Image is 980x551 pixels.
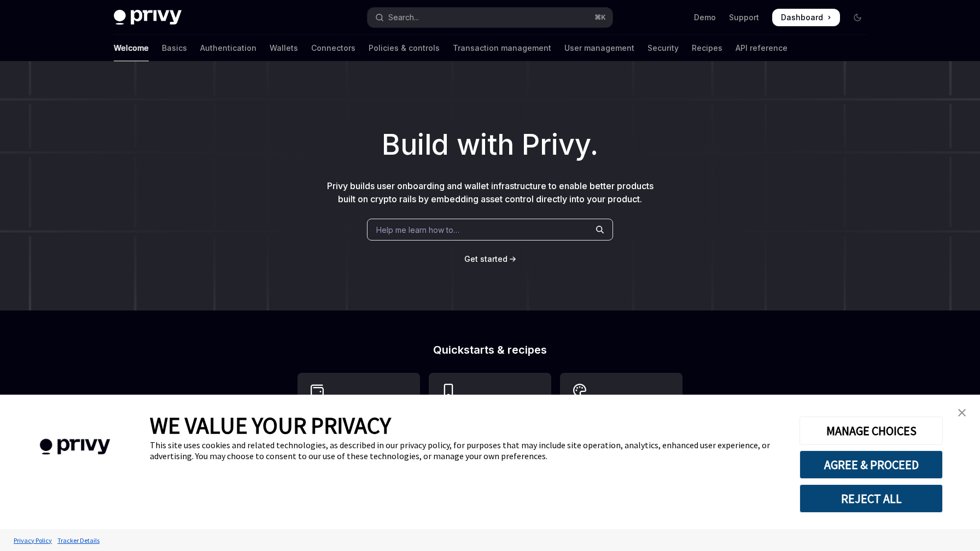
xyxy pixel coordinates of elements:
[958,409,966,417] img: close banner
[16,423,133,471] img: company logo
[560,373,682,484] a: **** *****Whitelabel login, wallets, and user management with your own UI and branding.
[311,35,355,61] a: Connectors
[694,12,716,23] a: Demo
[162,35,187,61] a: Basics
[388,11,419,24] div: Search...
[114,10,182,25] img: dark logo
[800,484,943,513] button: REJECT ALL
[464,254,507,263] span: Get started
[297,344,682,355] h2: Quickstarts & recipes
[772,9,840,26] a: Dashboard
[736,35,787,61] a: API reference
[692,35,722,61] a: Recipes
[376,224,459,236] span: Help me learn how to…
[200,35,256,61] a: Authentication
[55,531,102,550] a: Tracker Details
[647,35,679,61] a: Security
[453,35,551,61] a: Transaction management
[429,373,551,484] a: **** **** **** ***Use the React Native SDK to build a mobile app on Solana.
[729,12,759,23] a: Support
[464,254,507,265] a: Get started
[800,450,943,479] button: AGREE & PROCEED
[564,35,634,61] a: User management
[114,35,149,61] a: Welcome
[11,531,55,550] a: Privacy Policy
[781,12,823,23] span: Dashboard
[150,439,783,461] div: This site uses cookies and related technologies, as described in our privacy policy, for purposes...
[849,9,866,26] button: Toggle dark mode
[150,411,391,439] span: WE VALUE YOUR PRIVACY
[367,8,612,27] button: Open search
[17,124,962,166] h1: Build with Privy.
[951,402,973,424] a: close banner
[270,35,298,61] a: Wallets
[327,180,654,204] span: Privy builds user onboarding and wallet infrastructure to enable better products built on crypto ...
[369,35,440,61] a: Policies & controls
[800,417,943,445] button: MANAGE CHOICES
[594,13,606,22] span: ⌘ K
